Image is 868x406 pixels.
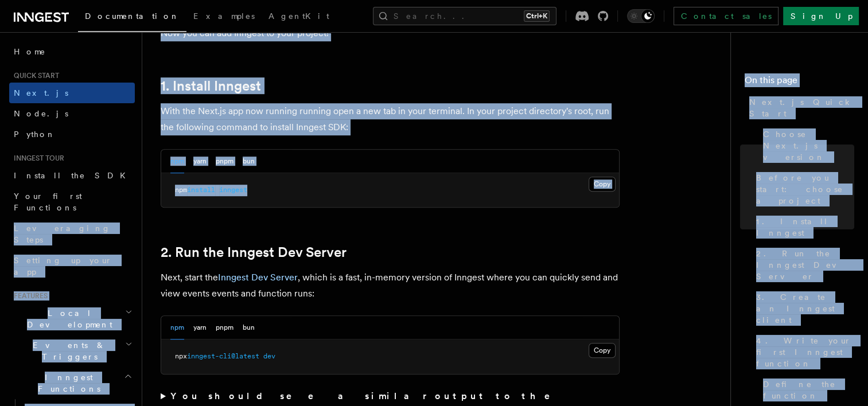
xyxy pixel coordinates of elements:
button: yarn [193,316,207,339]
span: 3. Create an Inngest client [756,291,854,326]
button: Inngest Functions [9,367,135,399]
span: Next.js [14,88,68,97]
a: Examples [186,3,262,31]
span: Before you start: choose a project [756,172,854,206]
span: Install the SDK [14,171,133,180]
span: npx [175,352,187,360]
span: Choose Next.js version [763,128,854,163]
a: Next.js Quick Start [745,92,854,124]
button: npm [170,150,184,173]
a: Leveraging Steps [9,218,135,250]
span: 4. Write your first Inngest function [756,335,854,369]
a: Node.js [9,103,135,124]
span: Documentation [85,11,180,21]
button: Events & Triggers [9,335,135,367]
button: bun [243,316,255,339]
span: Inngest tour [9,154,64,163]
span: Examples [193,11,255,21]
span: Define the function [763,378,854,401]
a: Documentation [78,3,186,32]
span: Inngest Functions [9,372,124,395]
a: 2. Run the Inngest Dev Server [752,243,854,287]
span: Setting up your app [14,256,112,276]
a: Next.js [9,83,135,103]
a: Inngest Dev Server [218,272,298,283]
button: pnpm [216,316,233,339]
span: AgentKit [268,11,329,21]
span: Leveraging Steps [14,224,111,244]
p: Next, start the , which is a fast, in-memory version of Inngest where you can quickly send and vi... [161,270,620,302]
span: install [187,186,215,194]
button: pnpm [216,150,233,173]
span: 1. Install Inngest [756,216,854,239]
h4: On this page [745,73,854,92]
a: Python [9,124,135,145]
span: Home [14,46,46,57]
span: 2. Run the Inngest Dev Server [756,248,854,282]
span: Quick start [9,71,59,80]
a: Sign Up [783,7,859,25]
a: Choose Next.js version [758,124,854,167]
span: Events & Triggers [9,339,125,362]
a: Setting up your app [9,250,135,282]
span: Python [14,130,56,139]
button: npm [170,316,184,339]
button: bun [243,150,255,173]
span: Features [9,291,48,300]
span: Node.js [14,109,68,118]
p: With the Next.js app now running running open a new tab in your terminal. In your project directo... [161,103,620,135]
span: inngest [219,186,247,194]
a: 4. Write your first Inngest function [752,330,854,374]
a: 3. Create an Inngest client [752,287,854,330]
p: Now you can add Inngest to your project! [161,25,620,41]
a: AgentKit [262,3,336,31]
button: Search...Ctrl+K [373,7,556,25]
a: 2. Run the Inngest Dev Server [161,244,347,260]
a: Define the function [758,374,854,406]
span: Local Development [9,307,125,330]
a: Your first Functions [9,186,135,218]
a: Install the SDK [9,165,135,186]
button: Local Development [9,303,135,335]
button: Toggle dark mode [627,9,655,23]
span: Next.js Quick Start [749,96,854,119]
span: Your first Functions [14,192,82,212]
a: Contact sales [674,7,779,25]
a: 1. Install Inngest [752,211,854,243]
span: inngest-cli@latest [187,352,259,360]
span: npm [175,186,187,194]
button: yarn [193,150,207,173]
kbd: Ctrl+K [524,10,550,22]
span: dev [263,352,275,360]
a: Home [9,41,135,62]
a: Before you start: choose a project [752,167,854,211]
button: Copy [589,177,616,192]
button: Copy [589,343,616,358]
a: 1. Install Inngest [161,78,261,94]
